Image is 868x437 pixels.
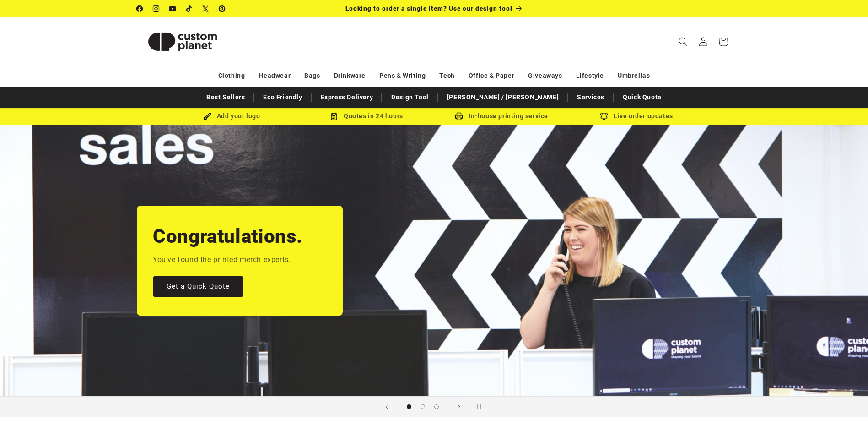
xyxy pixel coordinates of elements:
[402,400,416,414] button: Load slide 1 of 3
[528,68,562,84] a: Giveaways
[416,400,430,414] button: Load slide 2 of 3
[304,68,320,84] a: Bags
[618,89,666,105] a: Quick Quote
[316,89,378,105] a: Express Delivery
[218,68,245,84] a: Clothing
[153,253,291,267] p: You've found the printed merch experts.
[153,224,303,249] h2: Congratulations.
[133,17,232,66] a: Custom Planet
[259,68,291,84] a: Headwear
[137,21,228,62] img: Custom Planet
[330,112,338,120] img: Order Updates Icon
[618,68,650,84] a: Umbrellas
[203,112,211,120] img: Brush Icon
[442,89,563,105] a: [PERSON_NAME] / [PERSON_NAME]
[455,112,463,120] img: In-house printing
[202,89,249,105] a: Best Sellers
[334,68,366,84] a: Drinkware
[469,68,514,84] a: Office & Paper
[387,89,433,105] a: Design Tool
[569,110,704,122] div: Live order updates
[153,276,243,297] a: Get a Quick Quote
[379,68,426,84] a: Pens & Writing
[259,89,307,105] a: Eco Friendly
[164,110,299,122] div: Add your logo
[449,397,469,417] button: Next slide
[430,400,443,414] button: Load slide 3 of 3
[572,89,609,105] a: Services
[576,68,604,84] a: Lifestyle
[472,397,492,417] button: Pause slideshow
[345,5,512,12] span: Looking to order a single item? Use our design tool
[600,112,608,120] img: Order updates
[299,110,434,122] div: Quotes in 24 hours
[377,397,397,417] button: Previous slide
[434,110,569,122] div: In-house printing service
[673,32,693,52] summary: Search
[439,68,454,84] a: Tech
